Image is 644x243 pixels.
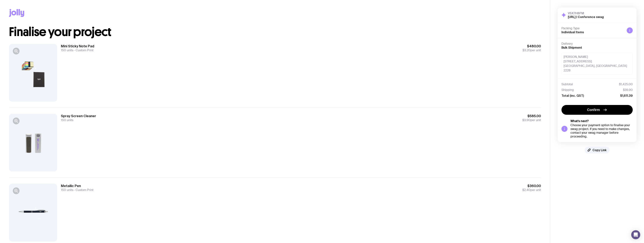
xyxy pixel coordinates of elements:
[561,105,633,115] button: Confirm
[61,114,96,118] h3: Spray Screen Cleaner
[73,48,93,52] span: Custom Print
[568,15,604,19] h2: [URL] | Conference swag
[592,148,607,152] span: Copy Link
[561,46,582,49] span: Bulk Shipment
[623,88,633,92] span: $39.90
[561,53,633,75] div: [PERSON_NAME] [STREET_ADDRESS] [GEOGRAPHIC_DATA], [GEOGRAPHIC_DATA] 2228
[61,188,73,192] span: 150 units
[561,88,574,92] span: Shipping
[73,188,93,192] span: Custom Print
[570,119,633,123] h5: What’s next?
[561,26,624,30] h4: Packing Type
[522,188,541,192] span: per unit
[523,48,541,52] span: per unit
[570,123,633,138] div: Choose your payment option to finalise your swag project. If you need to make changes, contact yo...
[561,94,584,97] span: Total (inc. GST)
[522,184,541,188] span: $360.00
[568,11,604,15] h3: V5X7H8FM
[585,147,610,153] button: Copy Link
[619,82,633,86] span: $1,425.00
[9,26,541,38] h1: Finalise your project
[620,94,633,97] span: $1,611.39
[561,82,573,86] span: Subtotal
[522,118,541,122] span: per unit
[61,118,73,122] span: 150 units
[61,44,94,48] h3: Mini Sticky Note Pad
[522,114,541,118] span: $585.00
[587,108,600,112] span: Confirm
[523,44,541,48] span: $480.00
[523,48,530,52] span: $3.20
[561,30,584,34] span: Individual Items
[631,230,640,239] div: Open Intercom Messenger
[522,188,530,192] span: $2.40
[61,48,73,52] span: 150 units
[561,42,633,46] h4: Delivery
[61,184,93,188] h3: Metallic Pen
[522,118,530,122] span: $3.90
